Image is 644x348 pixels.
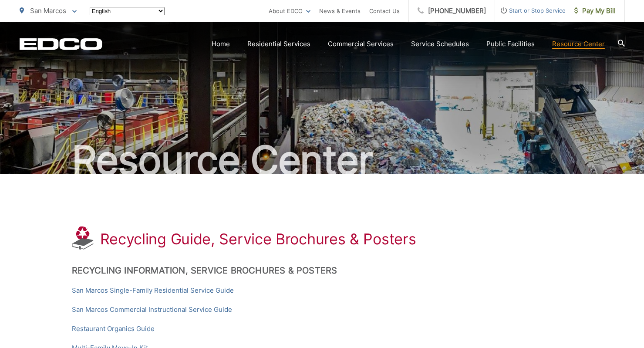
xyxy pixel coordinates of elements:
[72,265,573,276] h2: Recycling Information, Service Brochures & Posters
[72,304,232,315] a: San Marcos Commercial Instructional Service Guide
[72,324,155,334] a: Restaurant Organics Guide
[552,39,605,49] a: Resource Center
[269,6,310,16] a: About EDCO
[72,285,234,296] a: San Marcos Single-Family Residential Service Guide
[319,6,361,16] a: News & Events
[20,139,625,182] h2: Resource Center
[328,39,394,49] a: Commercial Services
[90,7,165,15] select: Select a language
[574,6,616,16] span: Pay My Bill
[486,39,535,49] a: Public Facilities
[247,39,310,49] a: Residential Services
[212,39,230,49] a: Home
[411,39,469,49] a: Service Schedules
[369,6,400,16] a: Contact Us
[20,38,102,50] a: EDCD logo. Return to the homepage.
[100,230,416,248] h1: Recycling Guide, Service Brochures & Posters
[30,7,66,15] span: San Marcos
